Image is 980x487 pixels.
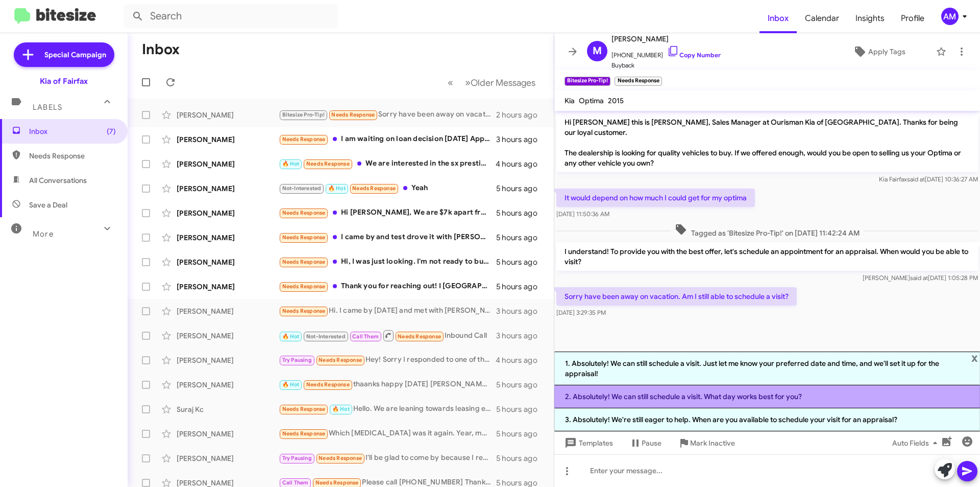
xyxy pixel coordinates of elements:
[279,207,496,219] div: Hi [PERSON_NAME], We are $7k apart from the OTD of $37k that I can afford vs what you guys quoted...
[352,185,396,192] span: Needs Response
[332,406,350,412] span: 🔥 Hot
[279,452,496,464] div: I'll be glad to come by because I really want a car but I don't think it will work for me right n...
[496,306,546,316] div: 3 hours ago
[496,355,546,365] div: 4 hours ago
[667,51,721,59] a: Copy Number
[279,281,496,292] div: Thank you for reaching out! I [GEOGRAPHIC_DATA] be looking elsewhere. Have a great day
[593,43,602,59] span: M
[279,109,496,121] div: Sorry have been away on vacation. Am I still able to schedule a visit?
[282,160,300,167] span: 🔥 Hot
[177,159,279,169] div: [PERSON_NAME]
[759,4,797,33] a: Inbox
[279,403,496,415] div: Hello. We are leaning towards leasing either [DEMOGRAPHIC_DATA] or 9. Would you be able to send t...
[40,76,88,86] div: Kia of Fairfax
[448,76,453,89] span: «
[442,72,459,93] button: Previous
[496,233,546,243] div: 5 hours ago
[33,229,54,239] span: More
[556,113,978,172] p: Hi [PERSON_NAME] this is [PERSON_NAME], Sales Manager at Ourisman Kia of [GEOGRAPHIC_DATA]. Thank...
[868,42,905,61] span: Apply Tags
[177,257,279,267] div: [PERSON_NAME]
[565,96,575,105] span: Kia
[177,306,279,316] div: [PERSON_NAME]
[44,50,106,60] span: Special Campaign
[331,111,375,118] span: Needs Response
[892,434,941,452] span: Auto Fields
[556,287,797,306] p: Sorry have been away on vacation. Am I still able to schedule a visit?
[562,434,613,452] span: Templates
[177,429,279,439] div: [PERSON_NAME]
[177,355,279,365] div: [PERSON_NAME]
[496,429,546,439] div: 5 hours ago
[282,455,312,461] span: Try Pausing
[177,331,279,341] div: [PERSON_NAME]
[279,256,496,268] div: Hi, I was just looking. I'm not ready to buy yet
[879,175,978,183] span: Kia Fairfax [DATE] 10:36:27 AM
[797,4,847,33] a: Calendar
[554,434,621,452] button: Templates
[621,434,670,452] button: Pause
[279,379,496,390] div: thaanks happy [DATE] [PERSON_NAME]. I'm ok hope you're well! I apologize for not being able to co...
[496,282,546,292] div: 5 hours ago
[556,210,609,218] span: [DATE] 11:50:36 AM
[471,77,535,88] span: Older Messages
[282,234,326,241] span: Needs Response
[496,159,546,169] div: 4 hours ago
[352,333,379,340] span: Call Them
[556,309,606,316] span: [DATE] 3:29:35 PM
[893,4,933,33] a: Profile
[279,158,496,170] div: We are interested in the sx prestige trim
[177,183,279,194] div: [PERSON_NAME]
[465,76,471,89] span: »
[318,357,362,363] span: Needs Response
[496,404,546,414] div: 5 hours ago
[306,381,350,388] span: Needs Response
[177,233,279,243] div: [PERSON_NAME]
[282,111,325,118] span: Bitesize Pro-Tip!
[177,282,279,292] div: [PERSON_NAME]
[124,4,338,29] input: Search
[177,208,279,218] div: [PERSON_NAME]
[690,434,735,452] span: Mark Inactive
[496,331,546,341] div: 3 hours ago
[496,380,546,390] div: 5 hours ago
[971,352,978,364] span: x
[671,223,864,238] span: Tagged as 'Bitesize Pro-Tip!' on [DATE] 11:42:24 AM
[615,77,661,86] small: Needs Response
[29,175,87,185] span: All Conversations
[398,333,441,340] span: Needs Response
[496,208,546,218] div: 5 hours ago
[282,406,326,412] span: Needs Response
[282,283,326,290] span: Needs Response
[282,333,300,340] span: 🔥 Hot
[14,42,114,67] a: Special Campaign
[279,182,496,194] div: Yeah
[611,60,721,71] span: Buyback
[282,259,326,265] span: Needs Response
[910,274,928,282] span: said at
[554,408,980,431] li: 3. Absolutely! We're still eager to help. When are you available to schedule your visit for an ap...
[554,352,980,385] li: 1. Absolutely! We can still schedule a visit. Just let me know your preferred date and time, and ...
[279,428,496,439] div: Which [MEDICAL_DATA] was it again. Year, make, model, miles, etc
[282,479,309,486] span: Call Them
[907,175,925,183] span: said at
[608,96,624,105] span: 2015
[565,77,610,86] small: Bitesize Pro-Tip!
[279,329,496,342] div: Inbound Call
[315,479,359,486] span: Needs Response
[496,183,546,194] div: 5 hours ago
[642,434,661,452] span: Pause
[177,380,279,390] div: [PERSON_NAME]
[611,45,721,60] span: [PHONE_NUMBER]
[826,42,931,61] button: Apply Tags
[442,72,542,93] nav: Page navigation example
[177,110,279,120] div: [PERSON_NAME]
[177,134,279,145] div: [PERSON_NAME]
[282,357,312,363] span: Try Pausing
[29,200,67,210] span: Save a Deal
[496,110,546,120] div: 2 hours ago
[282,381,300,388] span: 🔥 Hot
[177,453,279,463] div: [PERSON_NAME]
